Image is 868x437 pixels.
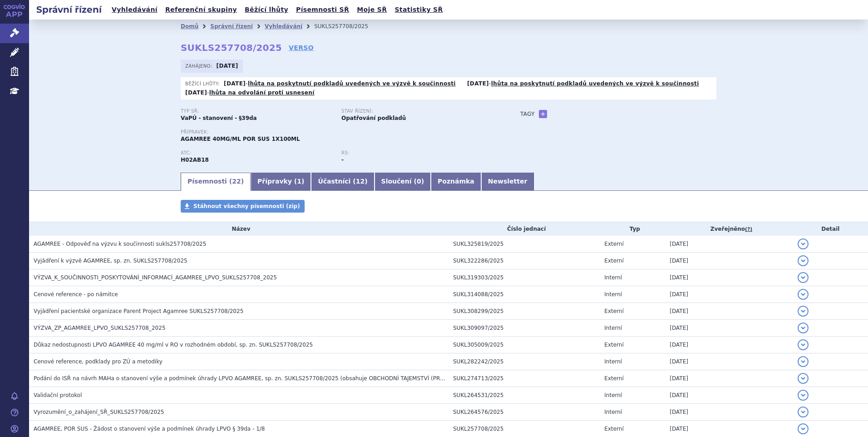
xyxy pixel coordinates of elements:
a: lhůta na odvolání proti usnesení [209,89,315,96]
a: Písemnosti SŘ [293,4,352,16]
td: SUKL305009/2025 [449,337,600,353]
td: [DATE] [665,253,793,269]
h3: Tagy [520,109,535,119]
a: Správní řízení [210,23,253,30]
button: detail [798,356,809,367]
button: detail [798,423,809,434]
button: detail [798,323,809,333]
button: detail [798,255,809,266]
span: Interní [604,274,622,281]
a: Newsletter [481,173,534,191]
li: SUKLS257708/2025 [314,20,380,33]
a: VERSO [289,43,314,52]
button: detail [798,407,809,417]
td: [DATE] [665,387,793,404]
span: Externí [604,426,623,432]
p: - [467,80,699,87]
th: Zveřejněno [665,222,793,236]
th: Název [29,222,449,236]
td: [DATE] [665,337,793,353]
td: [DATE] [665,370,793,387]
strong: [DATE] [217,63,238,69]
span: Zahájeno: [185,62,214,70]
td: SUKL325819/2025 [449,236,600,253]
p: - [185,89,315,96]
td: [DATE] [665,286,793,303]
strong: SUKLS257708/2025 [181,42,282,53]
td: SUKL314088/2025 [449,286,600,303]
h2: Správní řízení [29,3,109,16]
span: Vyjádření k výzvě AGAMREE, sp. zn. SUKLS257708/2025 [34,258,187,264]
a: Stáhnout všechny písemnosti (zip) [181,200,305,213]
button: detail [798,238,809,249]
span: Podání do ISŘ na návrh MAHa o stanovení výše a podmínek úhrady LPVO AGAMREE, sp. zn. SUKLS257708/... [34,375,511,382]
span: Interní [604,358,622,365]
span: Interní [604,409,622,415]
a: + [539,110,547,118]
span: Interní [604,392,622,398]
p: Přípravek: [181,129,502,135]
p: ATC: [181,150,332,156]
span: 22 [232,178,241,185]
button: detail [798,306,809,317]
td: [DATE] [665,303,793,320]
a: Běžící lhůty [242,4,291,16]
span: Validační protokol [34,392,82,398]
td: [DATE] [665,269,793,286]
a: Poznámka [431,173,481,191]
span: Stáhnout všechny písemnosti (zip) [193,203,300,209]
td: [DATE] [665,236,793,253]
span: Vyjádření pacientské organizace Parent Project Agamree SUKLS257708/2025 [34,308,243,314]
span: Externí [604,241,623,247]
td: SUKL264576/2025 [449,404,600,421]
strong: - [341,157,344,163]
strong: VaPÚ - stanovení - §39da [181,115,257,121]
strong: [DATE] [224,80,246,87]
th: Detail [793,222,868,236]
a: lhůta na poskytnutí podkladů uvedených ve výzvě k součinnosti [248,80,456,87]
a: Účastníci (12) [311,173,374,191]
th: Číslo jednací [449,222,600,236]
td: SUKL274713/2025 [449,370,600,387]
button: detail [798,339,809,350]
button: detail [798,289,809,300]
p: RS: [341,150,493,156]
abbr: (?) [745,226,752,233]
span: Důkaz nedostupnosti LPVO AGAMREE 40 mg/ml v RO v rozhodném období, sp. zn. SUKLS257708/2025 [34,342,313,348]
span: Externí [604,342,623,348]
a: Referenční skupiny [163,4,240,16]
a: Moje SŘ [354,4,390,16]
td: SUKL319303/2025 [449,269,600,286]
td: SUKL309097/2025 [449,320,600,337]
button: detail [798,373,809,384]
span: Cenové reference, podklady pro ZÚ a metodiky [34,358,163,365]
p: Stav řízení: [341,109,493,114]
a: Sloučení (0) [375,173,431,191]
span: Cenové reference - po námitce [34,291,118,298]
a: lhůta na poskytnutí podkladů uvedených ve výzvě k součinnosti [491,80,699,87]
td: [DATE] [665,320,793,337]
strong: [DATE] [185,89,207,96]
td: SUKL282242/2025 [449,353,600,370]
a: Vyhledávání [265,23,302,30]
td: [DATE] [665,353,793,370]
td: SUKL308299/2025 [449,303,600,320]
button: detail [798,390,809,401]
span: 0 [417,178,421,185]
strong: VAMOROLON [181,157,209,163]
span: Externí [604,375,623,382]
span: VÝZVA_K_SOUČINNOSTI_POSKYTOVÁNÍ_INFORMACÍ_AGAMREE_LPVO_SUKLS257708_2025 [34,274,277,281]
a: Domů [181,23,198,30]
td: SUKL322286/2025 [449,253,600,269]
th: Typ [600,222,665,236]
span: 12 [356,178,365,185]
a: Písemnosti (22) [181,173,251,191]
span: Externí [604,308,623,314]
strong: Opatřování podkladů [341,115,406,121]
span: AGAMREE 40MG/ML POR SUS 1X100ML [181,136,300,142]
a: Statistiky SŘ [392,4,445,16]
span: AGAMREE, POR SUS - Žádost o stanovení výše a podmínek úhrady LPVO § 39da - 1/8 [34,426,265,432]
span: Běžící lhůty: [185,80,222,87]
p: Typ SŘ: [181,109,332,114]
span: AGAMREE - Odpověď na výzvu k součinnosti sukls257708/2025 [34,241,206,247]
